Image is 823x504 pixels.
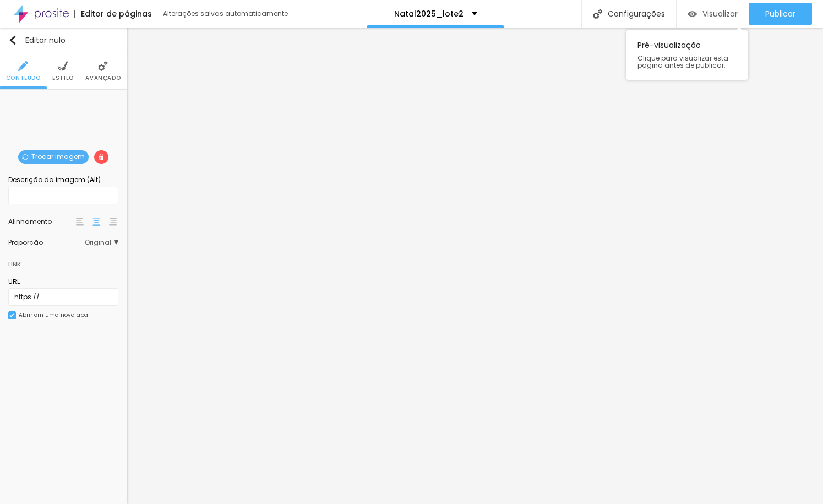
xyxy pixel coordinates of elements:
[25,35,66,46] font: Editar nulo
[8,260,21,269] font: Link
[9,313,15,318] img: Ícone
[8,277,20,286] font: URL
[637,53,728,70] font: Clique para visualizar esta página antes de publicar.
[109,218,117,226] img: paragraph-right-align.svg
[58,61,68,71] img: Ícone
[22,154,29,160] img: Ícone
[127,28,823,504] iframe: Editor
[749,3,812,25] button: Publicar
[98,154,105,160] img: Ícone
[8,251,118,271] div: Link
[637,40,701,51] font: Pré-visualização
[394,8,464,19] font: Natal2025_lote2
[8,217,52,226] font: Alinhamento
[19,311,88,319] font: Abrir em uma nova aba
[52,74,74,82] font: Estilo
[98,61,108,71] img: Ícone
[8,36,17,45] img: Ícone
[765,8,795,19] font: Publicar
[593,9,602,19] img: Ícone
[18,61,28,71] img: Ícone
[688,9,697,19] img: view-1.svg
[85,74,121,82] font: Avançado
[76,218,84,226] img: paragraph-left-align.svg
[608,8,665,19] font: Configurações
[8,175,101,184] font: Descrição da imagem (Alt)
[31,152,85,161] font: Trocar imagem
[6,74,41,82] font: Conteúdo
[85,238,111,247] font: Original
[677,3,749,25] button: Visualizar
[92,218,100,226] img: paragraph-center-align.svg
[702,8,738,19] font: Visualizar
[163,9,288,18] font: Alterações salvas automaticamente
[8,238,43,247] font: Proporção
[81,8,152,19] font: Editor de páginas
